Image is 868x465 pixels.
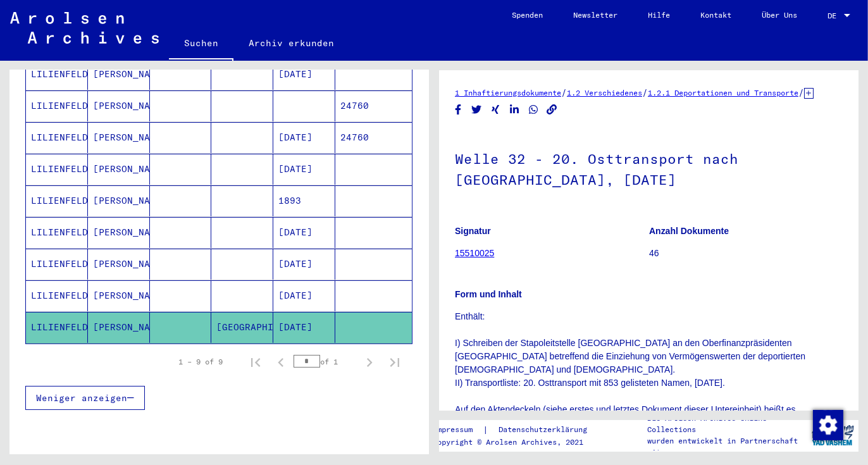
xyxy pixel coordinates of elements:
a: Suchen [169,28,233,61]
button: Last page [382,349,407,375]
mat-cell: [DATE] [273,122,335,153]
mat-cell: LILIENFELD [26,59,88,90]
mat-cell: 1893 [273,185,335,216]
span: Weniger anzeigen [36,392,127,404]
span: / [561,87,567,98]
mat-cell: [PERSON_NAME] [88,59,150,90]
button: Share on Twitter [470,102,483,118]
a: Datenschutzerklärung [488,423,602,437]
mat-cell: LILIENFELD [26,312,88,343]
a: Archiv erkunden [233,28,349,58]
mat-cell: [DATE] [273,154,335,185]
mat-cell: LILIENFELD [26,249,88,280]
b: Signatur [455,226,491,236]
div: 1 – 9 of 9 [178,356,223,368]
mat-cell: LILIENFELD [26,122,88,153]
img: Arolsen_neg.svg [10,12,159,44]
p: wurden entwickelt in Partnerschaft mit [647,435,806,458]
a: Impressum [433,423,483,437]
p: Die Arolsen Archives Online-Collections [647,412,806,435]
button: Previous page [268,349,294,375]
mat-cell: [PERSON_NAME] [88,90,150,121]
mat-cell: [PERSON_NAME] [88,122,150,153]
mat-cell: [PERSON_NAME] [88,154,150,185]
h1: Welle 32 - 20. Osttransport nach [GEOGRAPHIC_DATA], [DATE] [455,130,843,206]
mat-cell: LILIENFELD [26,217,88,248]
button: Share on Xing [489,102,502,118]
mat-cell: LILIENFELD [26,154,88,185]
img: yv_logo.png [809,419,857,451]
mat-cell: [GEOGRAPHIC_DATA] [211,312,273,343]
mat-cell: LILIENFELD [26,280,88,311]
button: Copy link [545,102,559,118]
mat-cell: 24760 [335,122,412,153]
b: Anzahl Dokumente [649,226,729,236]
p: 46 [649,247,843,260]
button: Next page [357,349,382,375]
mat-cell: LILIENFELD [26,185,88,216]
a: 15510025 [455,248,494,258]
button: Share on WhatsApp [527,102,540,118]
mat-cell: 24760 [335,90,412,121]
mat-cell: [DATE] [273,312,335,343]
a: 1 Inhaftierungsdokumente [455,88,561,97]
a: 1.2.1 Deportationen und Transporte [648,88,798,97]
mat-cell: [PERSON_NAME] [88,249,150,280]
div: of 1 [294,356,357,368]
span: / [642,87,648,98]
p: Copyright © Arolsen Archives, 2021 [433,437,602,448]
span: / [798,87,804,98]
mat-cell: [DATE] [273,217,335,248]
span: DE [828,11,841,20]
mat-cell: [DATE] [273,249,335,280]
mat-cell: [DATE] [273,280,335,311]
img: Zustimmung ändern [813,410,843,440]
button: Weniger anzeigen [25,386,145,410]
button: Share on LinkedIn [508,102,521,118]
mat-cell: [PERSON_NAME] [88,185,150,216]
b: Form und Inhalt [455,289,522,299]
mat-cell: [PERSON_NAME] [88,312,150,343]
mat-cell: [PERSON_NAME] [88,280,150,311]
a: 1.2 Verschiedenes [567,88,642,97]
mat-cell: [DATE] [273,59,335,90]
mat-cell: [PERSON_NAME] [88,217,150,248]
mat-cell: LILIENFELD [26,90,88,121]
button: Share on Facebook [452,102,465,118]
button: First page [243,349,268,375]
div: | [433,423,602,437]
